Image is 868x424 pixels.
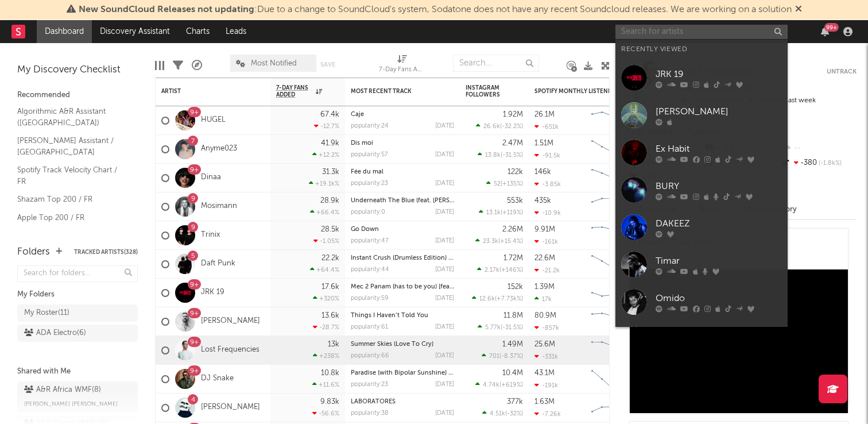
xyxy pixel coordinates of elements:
a: [PERSON_NAME] [201,317,260,326]
span: +135 % [502,181,521,187]
div: Things I Haven’t Told You [351,313,454,319]
svg: Chart title [586,192,638,221]
a: Mosimann [201,202,237,211]
span: 7-Day Fans Added [276,84,313,98]
div: popularity: 38 [351,410,389,417]
div: 1.92M [503,111,523,118]
div: 80.9M [534,312,556,319]
a: [PERSON_NAME] Assistant / [GEOGRAPHIC_DATA] [17,134,126,158]
span: 12.6k [479,296,495,302]
svg: Chart title [586,250,638,279]
a: Spotify Track Velocity Chart / FR [17,164,126,187]
div: Shared with Me [17,365,138,379]
div: popularity: 0 [351,209,385,215]
div: 1.72M [503,255,523,262]
div: -21.2k [534,267,560,274]
div: Fée du mal [351,169,454,175]
a: Timar [615,246,788,283]
input: Search for artists [615,25,788,39]
a: Apple Top 200 / FR [17,211,126,224]
div: +19.1k % [309,180,339,187]
span: [PERSON_NAME] [PERSON_NAME] [24,397,118,411]
a: ADA Electro(6) [17,325,138,342]
div: 28.9k [320,197,339,205]
a: Dashboard [37,20,92,43]
div: [DATE] [435,381,454,388]
div: 13.6k [321,312,339,319]
div: popularity: 44 [351,267,389,273]
div: Underneath The Blue (feat. Joe Cleere) - VIP edit [351,198,454,204]
a: JRK 19 [615,59,788,97]
div: ADA Electro ( 6 ) [24,326,86,340]
a: HUGEL [201,115,226,125]
span: +119 % [502,210,521,216]
div: ( ) [478,151,523,159]
svg: Chart title [586,365,638,394]
span: -31.5 % [502,325,521,331]
div: 122k [507,168,523,176]
div: [DATE] [435,180,454,187]
div: DAKEEZ [656,217,782,230]
div: Paradise (with Bipolar Sunshine) - VIP House Edit [351,370,454,376]
div: -7.26k [534,410,561,418]
div: -28.7 % [313,323,339,331]
div: popularity: 59 [351,295,389,302]
div: 2.47M [502,140,523,147]
svg: Chart title [586,221,638,250]
a: KOBAIEN [615,321,788,358]
div: 10.8k [321,369,339,377]
span: 4.74k [483,382,499,388]
div: 31.3k [322,168,339,176]
div: 146k [534,168,551,176]
a: Underneath The Blue (feat. [PERSON_NAME]) - VIP edit [351,198,514,204]
div: [DATE] [435,238,454,244]
a: BURY [615,171,788,209]
svg: Chart title [586,307,638,336]
a: Daft Punk [201,259,235,269]
div: -331k [534,353,558,360]
div: 17.6k [321,283,339,291]
a: Things I Haven’t Told You [351,313,428,319]
a: Algorithmic A&R Assistant ([GEOGRAPHIC_DATA]) [17,105,126,129]
div: 9.83k [320,398,339,406]
div: popularity: 47 [351,238,389,244]
div: -857k [534,324,559,332]
div: [PERSON_NAME] [656,105,782,118]
div: 10.4M [502,369,523,377]
div: Dis moi [351,140,454,147]
button: 99+ [821,27,829,36]
div: popularity: 57 [351,152,388,158]
a: JRK 19 [201,288,224,298]
div: Folders [17,245,50,259]
div: Timar [656,254,782,268]
span: : Due to a change to SoundCloud's system, Sodatone does not have any recent Soundcloud releases. ... [79,5,792,14]
div: 1.39M [534,283,555,291]
div: 11.8M [503,312,523,319]
span: Most Notified [251,60,297,67]
button: Tracked Artists(328) [74,249,138,255]
div: ( ) [475,237,523,245]
button: Save [320,61,335,68]
input: Search... [453,55,539,72]
div: ( ) [478,323,523,331]
div: 1.49M [502,341,523,348]
div: 2.26M [502,226,523,233]
a: Leads [218,20,254,43]
svg: Chart title [586,279,638,307]
div: [DATE] [435,267,454,273]
div: [DATE] [435,324,454,330]
span: -32.2 % [502,124,521,130]
a: Dinaa [201,173,221,183]
div: A&R Africa WMF ( 8 ) [24,383,101,397]
a: Shazam Top 200 / FR [17,193,126,206]
div: JRK 19 [656,67,782,81]
a: A&R Africa WMF(8)[PERSON_NAME] [PERSON_NAME] [17,381,138,413]
span: New SoundCloud Releases not updating [79,5,254,14]
a: Fée du mal [351,169,383,175]
span: 52 [494,181,501,187]
a: Lost Frequencies [201,345,259,355]
button: Untrack [827,66,857,78]
a: Summer Skies (Love To Cry) [351,341,433,348]
a: My Roster(11) [17,304,138,322]
div: 41.9k [321,140,339,147]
